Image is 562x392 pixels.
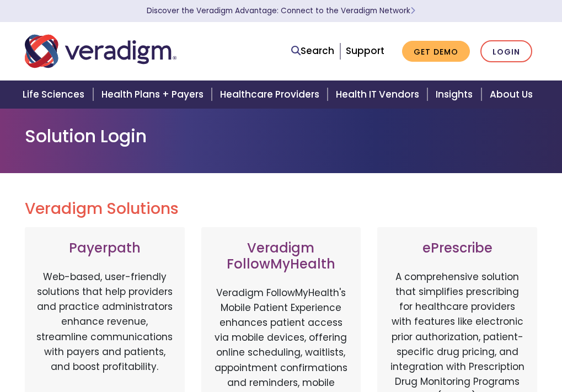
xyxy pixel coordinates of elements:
a: About Us [483,80,546,109]
a: Get Demo [402,41,470,62]
a: Life Sciences [16,80,94,109]
a: Healthcare Providers [213,80,329,109]
h3: Veradigm FollowMyHealth [212,240,350,272]
a: Search [291,44,334,58]
span: Learn More [410,6,415,16]
a: Discover the Veradigm Advantage: Connect to the Veradigm NetworkLearn More [147,6,415,16]
h2: Veradigm Solutions [25,200,538,218]
a: Support [346,44,384,57]
a: Health IT Vendors [329,80,429,109]
a: Login [480,40,532,63]
h1: Solution Login [25,126,538,147]
h3: Payerpath [36,240,174,256]
a: Insights [429,80,483,109]
img: Veradigm logo [25,33,176,69]
h3: ePrescribe [388,240,526,256]
a: Health Plans + Payers [95,80,213,109]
